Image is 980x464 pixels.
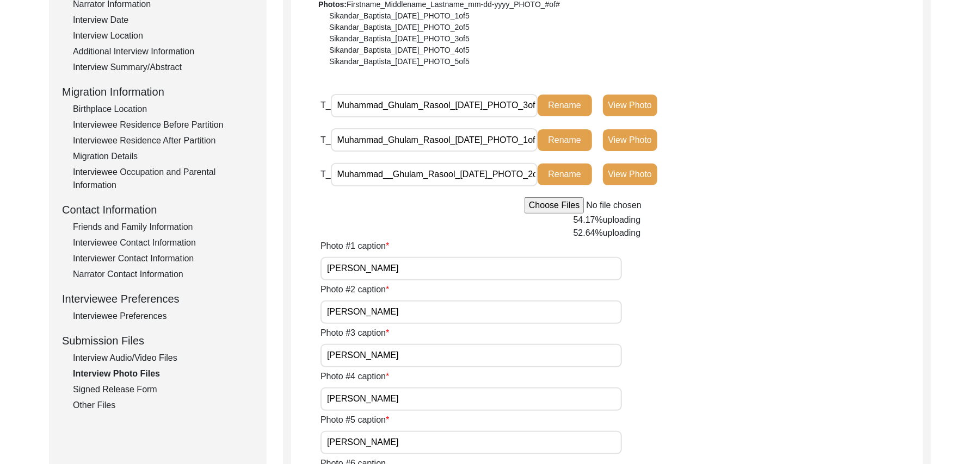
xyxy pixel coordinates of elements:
span: T_ [320,170,331,179]
div: Birthplace Location [73,103,254,116]
span: uploading [603,228,640,237]
button: View Photo [603,164,657,185]
div: Interviewee Preferences [73,310,254,323]
div: Narrator Contact Information [73,268,254,281]
div: Interviewee Preferences [62,291,254,307]
label: Photo #2 caption [320,283,389,296]
span: T_ [320,135,331,145]
label: Photo #1 caption [320,240,389,253]
button: Rename [538,129,592,151]
div: Interviewee Residence After Partition [73,134,254,147]
div: Interviewee Residence Before Partition [73,118,254,131]
div: Interview Audio/Video Files [73,352,254,365]
button: View Photo [603,95,657,116]
div: Interviewee Occupation and Parental Information [73,166,254,192]
div: Migration Information [62,84,254,100]
div: Interviewee Contact Information [73,236,254,249]
div: Submission Files [62,333,254,349]
div: Contact Information [62,202,254,218]
div: Interview Location [73,29,254,42]
span: 52.64% [574,228,603,237]
button: Rename [538,164,592,185]
button: Rename [538,95,592,116]
span: T_ [320,101,331,110]
div: Interview Summary/Abstract [73,61,254,74]
div: Friends and Family Information [73,221,254,234]
div: Interview Date [73,14,254,27]
label: Photo #3 caption [320,327,389,340]
div: Signed Release Form [73,383,254,396]
div: Interviewer Contact Information [73,252,254,265]
label: Photo #5 caption [320,413,389,427]
label: Photo #4 caption [320,370,389,383]
div: Additional Interview Information [73,45,254,58]
button: View Photo [603,129,657,151]
div: Interview Photo Files [73,367,254,380]
div: Migration Details [73,150,254,163]
span: uploading [603,215,640,224]
div: Other Files [73,399,254,412]
span: 54.17% [574,215,603,224]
